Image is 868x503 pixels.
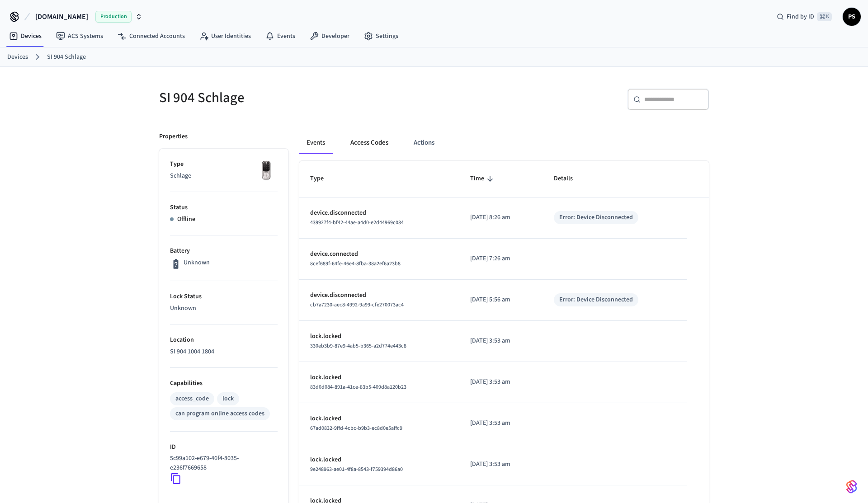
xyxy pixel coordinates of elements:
[310,383,406,391] span: 83d0d084-891a-41ce-83b5-409d8a120b23
[47,52,86,62] a: SI 904 Schlage
[310,172,335,186] span: Type
[170,304,278,313] p: Unknown
[170,347,278,357] p: SI 904 1004 1804
[192,28,258,44] a: User Identities
[184,258,210,268] p: Unknown
[769,9,839,25] div: Find by ID⌘ K
[170,171,278,181] p: Schlage
[310,424,402,432] span: 67ad0832-9ffd-4cbc-b9b3-ec8d0e5affc9
[310,373,448,382] p: lock.locked
[310,291,448,300] p: device.disconnected
[310,208,448,218] p: device.disconnected
[310,465,403,473] span: 9e248963-ae01-4f8a-8543-f759394d86a0
[49,28,110,44] a: ACS Systems
[310,249,448,259] p: device.connected
[559,213,633,222] div: Error: Device Disconnected
[470,172,496,186] span: Time
[846,479,857,494] img: SeamLogoGradient.69752ec5.svg
[470,377,533,387] p: [DATE] 3:53 am
[470,213,533,222] p: [DATE] 8:26 am
[170,246,278,256] p: Battery
[170,292,278,301] p: Lock Status
[170,379,278,388] p: Capabilities
[159,132,188,141] p: Properties
[406,132,442,154] button: Actions
[559,295,633,305] div: Error: Device Disconnected
[310,414,448,423] p: lock.locked
[35,11,88,22] span: [DOMAIN_NAME]
[7,52,28,62] a: Devices
[175,409,264,418] div: can program online access codes
[843,8,861,26] button: PS
[299,132,709,154] div: ant example
[255,160,278,182] img: Yale Assure Touchscreen Wifi Smart Lock, Satin Nickel, Front
[844,9,860,25] span: PS
[302,28,357,44] a: Developer
[299,132,332,154] button: Events
[170,203,278,212] p: Status
[787,12,814,21] span: Find by ID
[159,89,429,107] h5: SI 904 Schlage
[817,12,832,21] span: ⌘ K
[175,394,209,404] div: access_code
[554,172,585,186] span: Details
[310,332,448,341] p: lock.locked
[470,254,533,263] p: [DATE] 7:26 am
[170,454,274,473] p: 5c99a102-e679-46f4-8035-e236f7669658
[2,28,49,44] a: Devices
[95,11,132,23] span: Production
[310,301,404,309] span: cb7a7230-aec8-4992-9a99-cfe270073ac4
[343,132,396,154] button: Access Codes
[357,28,406,44] a: Settings
[170,160,278,169] p: Type
[470,418,533,428] p: [DATE] 3:53 am
[170,442,278,452] p: ID
[222,394,234,404] div: lock
[310,219,404,226] span: 439927f4-bf42-44ae-a4d0-e2d44969c034
[470,336,533,346] p: [DATE] 3:53 am
[170,335,278,345] p: Location
[177,215,195,224] p: Offline
[258,28,302,44] a: Events
[110,28,192,44] a: Connected Accounts
[310,260,401,268] span: 8cef689f-64fe-46e4-8fba-38a2ef6a23b8
[310,455,448,465] p: lock.locked
[470,295,533,305] p: [DATE] 5:56 am
[310,342,406,350] span: 330eb3b9-87e9-4ab5-b365-a2d774e443c8
[470,460,533,469] p: [DATE] 3:53 am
